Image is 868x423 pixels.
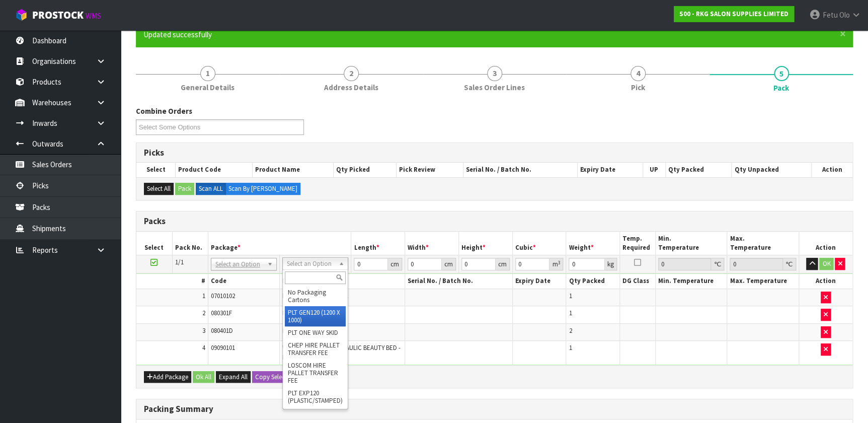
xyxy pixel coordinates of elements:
[840,27,846,41] span: ×
[577,163,643,177] th: Expiry Date
[252,163,333,177] th: Product Name
[143,30,212,39] span: Updated successfully
[144,404,845,414] h3: Packing Summary
[388,258,402,270] div: cm
[324,82,378,93] span: Address Details
[219,373,248,381] span: Expand All
[605,258,617,270] div: kg
[774,66,789,81] span: 5
[569,343,572,352] span: 1
[487,66,502,81] span: 3
[351,232,405,255] th: Length
[215,258,263,270] span: Select an Option
[512,232,566,255] th: Cubic
[631,82,645,93] span: Pick
[136,163,176,177] th: Select
[287,258,335,270] span: Select an Option
[202,343,205,352] span: 4
[458,232,512,255] th: Height
[144,217,845,226] h3: Packs
[569,309,572,317] span: 1
[405,274,512,289] th: Serial No. / Batch No.
[619,274,655,289] th: DG Class
[211,326,233,335] span: 080401D
[549,258,563,270] div: m
[558,259,560,266] sup: 3
[727,232,799,255] th: Max. Temperature
[176,163,253,177] th: Product Code
[285,387,346,407] li: PLT EXP120 (PLASTIC/STAMPED)
[216,371,251,383] button: Expand All
[211,309,232,317] span: 080301F
[630,66,646,81] span: 4
[799,274,852,289] th: Action
[193,371,214,383] button: Ok All
[211,343,235,352] span: 09090101
[799,232,852,255] th: Action
[569,292,572,300] span: 1
[512,274,566,289] th: Expiry Date
[732,163,812,177] th: Qty Unpacked
[442,258,456,270] div: cm
[665,163,732,177] th: Qty Packed
[463,163,577,177] th: Serial No. / Batch No.
[344,66,359,81] span: 2
[656,274,727,289] th: Min. Temperature
[144,148,845,158] h3: Picks
[280,274,405,289] th: Name
[172,232,208,255] th: Pack No.
[727,274,799,289] th: Max. Temperature
[679,10,788,18] strong: S00 - RKG SALON SUPPLIES LIMITED
[202,292,205,300] span: 1
[396,163,463,177] th: Pick Review
[285,326,346,339] li: PLT ONE WAY SKID
[405,232,459,255] th: Width
[15,9,28,21] img: cube-alt.png
[569,326,572,335] span: 2
[136,106,192,116] label: Combine Orders
[566,274,620,289] th: Qty Packed
[86,11,101,21] small: WMS
[144,183,174,195] button: Select All
[202,326,205,335] span: 3
[252,371,296,383] button: Copy Selected
[619,232,655,255] th: Temp. Required
[711,258,724,270] div: ℃
[566,232,620,255] th: Weight
[136,232,172,255] th: Select
[285,306,346,326] li: PLT GEN120 (1200 X 1000)
[839,10,849,20] span: Olo
[285,339,346,359] li: CHEP HIRE PALLET TRANSFER FEE
[656,232,727,255] th: Min. Temperature
[211,292,235,300] span: 07010102
[819,258,833,270] button: OK
[674,6,794,22] a: S00 - RKG SALON SUPPLIES LIMITED
[773,83,789,93] span: Pack
[175,183,194,195] button: Pack
[136,274,208,289] th: #
[32,9,84,22] span: ProStock
[285,286,346,306] li: No Packaging Cartons
[333,163,396,177] th: Qty Picked
[225,183,300,195] label: Scan By [PERSON_NAME]
[202,309,205,317] span: 2
[285,359,346,387] li: LOSCOM HIRE PALLET TRANSFER FEE
[208,232,351,255] th: Package
[181,82,234,93] span: General Details
[783,258,796,270] div: ℃
[175,258,184,266] span: 1/1
[643,163,665,177] th: UP
[144,371,191,383] button: Add Package
[496,258,510,270] div: cm
[464,82,525,93] span: Sales Order Lines
[812,163,852,177] th: Action
[200,66,215,81] span: 1
[196,183,226,195] label: Scan ALL
[208,274,279,289] th: Code
[822,10,837,20] span: Fetu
